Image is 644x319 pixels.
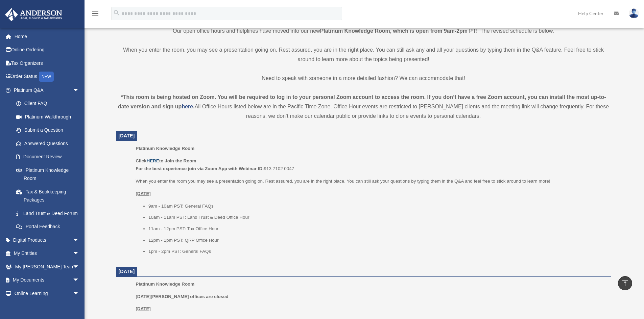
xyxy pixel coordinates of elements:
i: menu [91,9,99,18]
b: [DATE][PERSON_NAME] offices are closed [136,294,229,299]
p: 913 7102 0047 [136,157,606,173]
b: Click to Join the Room [136,158,196,163]
a: Client FAQ [9,97,90,110]
a: My [PERSON_NAME] Teamarrow_drop_down [5,260,90,273]
p: When you enter the room you may see a presentation going on. Rest assured, you are in the right p... [136,177,606,185]
span: arrow_drop_down [73,273,86,287]
a: Platinum Walkthrough [9,110,90,124]
div: NEW [39,72,54,82]
a: Land Trust & Deed Forum [9,207,90,220]
li: 12pm - 1pm PST: QRP Office Hour [148,236,606,244]
li: 1pm - 2pm PST: General FAQs [148,247,606,256]
p: Our open office hours and helplines have moved into our new ! The revised schedule is below. [116,26,611,36]
span: arrow_drop_down [73,287,86,300]
p: Need to speak with someone in a more detailed fashion? We can accommodate that! [116,74,611,83]
img: Anderson Advisors Platinum Portal [3,8,64,21]
a: Order StatusNEW [5,70,90,84]
span: arrow_drop_down [73,233,86,247]
i: vertical_align_top [621,279,629,287]
li: 10am - 11am PST: Land Trust & Deed Office Hour [148,213,606,221]
a: Digital Productsarrow_drop_down [5,233,90,247]
div: All Office Hours listed below are in the Pacific Time Zone. Office Hour events are restricted to ... [116,92,611,121]
a: Platinum Knowledge Room [9,163,86,185]
a: Submit a Question [9,124,90,137]
li: 9am - 10am PST: General FAQs [148,202,606,210]
a: Platinum Q&Aarrow_drop_down [5,83,90,97]
strong: . [193,104,194,109]
a: Online Ordering [5,43,90,57]
img: User Pic [629,8,639,18]
a: here [182,104,193,109]
span: arrow_drop_down [73,247,86,261]
b: For the best experience join via Zoom App with Webinar ID: [136,166,264,171]
a: Document Review [9,150,90,164]
a: Portal Feedback [9,220,90,234]
a: Tax & Bookkeeping Packages [9,185,90,207]
span: arrow_drop_down [73,260,86,274]
span: arrow_drop_down [73,83,86,97]
i: search [113,9,120,17]
span: Platinum Knowledge Room [136,282,194,287]
a: Answered Questions [9,137,90,150]
u: [DATE] [136,191,151,196]
a: HERE [146,158,159,163]
span: [DATE] [119,133,135,138]
a: My Documentsarrow_drop_down [5,273,90,287]
strong: *This room is being hosted on Zoom. You will be required to log in to your personal Zoom account ... [118,94,606,109]
li: 11am - 12pm PST: Tax Office Hour [148,225,606,233]
span: Platinum Knowledge Room [136,146,194,151]
a: Home [5,30,90,43]
a: menu [91,12,99,18]
p: When you enter the room, you may see a presentation going on. Rest assured, you are in the right ... [116,45,611,64]
u: [DATE] [136,306,151,311]
a: My Entitiesarrow_drop_down [5,247,90,260]
a: vertical_align_top [618,276,632,290]
strong: Platinum Knowledge Room, which is open from 9am-2pm PT [320,28,476,34]
a: Tax Organizers [5,56,90,70]
a: Online Learningarrow_drop_down [5,287,90,300]
span: [DATE] [119,269,135,274]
